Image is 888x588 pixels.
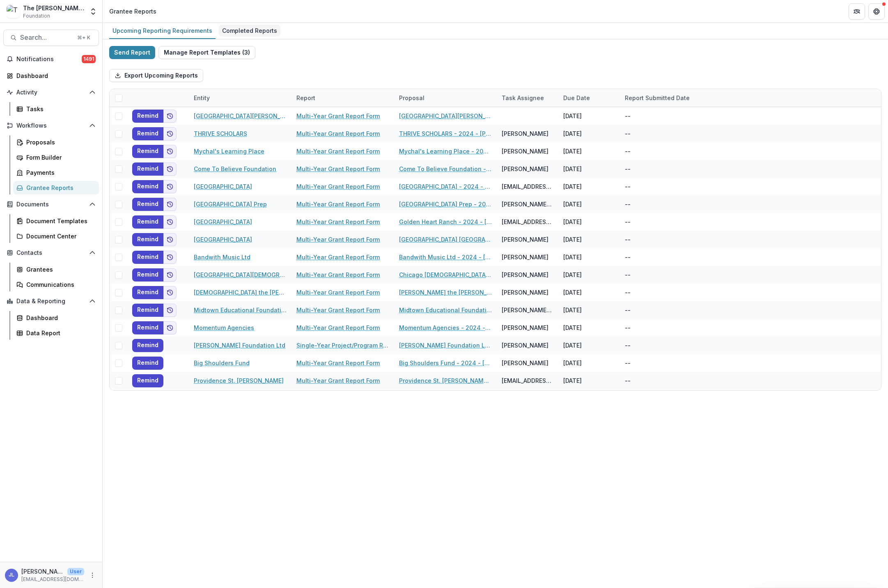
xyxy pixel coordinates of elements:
[194,323,254,332] a: Momentum Agencies
[296,165,380,173] a: Multi-Year Grant Report Form
[82,55,96,63] span: 1491
[558,336,620,354] div: [DATE]
[625,147,631,156] div: --
[558,389,620,407] div: [DATE]
[219,25,280,37] div: Completed Reports
[296,376,380,385] a: Multi-Year Grant Report Form
[558,160,620,178] div: [DATE]
[558,125,620,142] div: [DATE]
[497,89,558,107] div: Task Assignee
[502,341,548,350] div: [PERSON_NAME]
[399,270,492,279] a: Chicago [DEMOGRAPHIC_DATA] Academy - 2024 - [PERSON_NAME] & [PERSON_NAME] Foundation - Returning ...
[194,129,247,138] a: THRIVE SCHOLARS
[399,253,492,261] a: Bandwith Music Ltd - 2024 - [PERSON_NAME] & [PERSON_NAME] Foundation - Returning Grantee Form
[625,253,631,261] div: --
[558,94,595,102] div: Due Date
[625,359,631,367] div: --
[620,89,723,107] div: Report Submitted Date
[558,178,620,195] div: [DATE]
[502,200,553,208] div: [PERSON_NAME] [PERSON_NAME]
[163,286,177,299] button: Add to friends
[296,341,389,350] a: Single-Year Project/Program Report Form
[625,217,631,226] div: --
[26,280,92,289] div: Communications
[16,122,86,129] span: Workflows
[502,288,548,297] div: [PERSON_NAME]
[163,198,177,211] button: Add to friends
[16,89,86,96] span: Activity
[132,251,163,264] button: Remind
[13,214,99,228] a: Document Templates
[558,319,620,336] div: [DATE]
[558,142,620,160] div: [DATE]
[194,147,264,156] a: Mychal's Learning Place
[13,181,99,194] a: Grantee Reports
[163,304,177,317] button: Add to friends
[21,576,84,583] p: [EMAIL_ADDRESS][DOMAIN_NAME]
[26,232,92,240] div: Document Center
[194,182,252,191] a: [GEOGRAPHIC_DATA]
[399,288,492,297] a: [PERSON_NAME] the [PERSON_NAME] Jesuit College Prep - 2024 - [PERSON_NAME] & [PERSON_NAME] Founda...
[194,359,250,367] a: Big Shoulders Fund
[3,246,99,259] button: Open Contacts
[132,321,163,334] button: Remind
[132,162,163,176] button: Remind
[296,129,380,138] a: Multi-Year Grant Report Form
[558,213,620,231] div: [DATE]
[13,135,99,149] a: Proposals
[194,217,252,226] a: [GEOGRAPHIC_DATA]
[502,165,548,173] div: [PERSON_NAME]
[399,235,492,244] a: [GEOGRAPHIC_DATA] [GEOGRAPHIC_DATA] - 2024 - [PERSON_NAME] & [PERSON_NAME] Foundation - Returning...
[625,270,631,279] div: --
[558,89,620,107] div: Due Date
[399,112,492,120] a: [GEOGRAPHIC_DATA][PERSON_NAME][PERSON_NAME] - 2024 - [PERSON_NAME] & [PERSON_NAME] Foundation - R...
[87,3,99,20] button: Open entity switcher
[13,278,99,291] a: Communications
[26,217,92,225] div: Document Templates
[132,110,163,123] button: Remind
[219,23,280,39] a: Completed Reports
[16,56,82,63] span: Notifications
[194,288,287,297] a: [DEMOGRAPHIC_DATA] the [PERSON_NAME] Jesuit College Prep
[26,168,92,177] div: Payments
[394,89,497,107] div: Proposal
[625,235,631,244] div: --
[194,165,276,173] a: Come To Believe Foundation
[7,5,20,18] img: The Charles W. & Patricia S. Bidwill
[13,151,99,164] a: Form Builder
[163,110,177,123] button: Add to friends
[106,5,160,17] nav: breadcrumb
[558,266,620,284] div: [DATE]
[132,127,163,140] button: Remind
[558,248,620,266] div: [DATE]
[163,268,177,281] button: Add to friends
[625,323,631,332] div: --
[132,286,163,299] button: Remind
[291,94,320,102] div: Report
[26,329,92,337] div: Data Report
[502,323,548,332] div: [PERSON_NAME]
[109,46,155,59] button: Send Report
[26,183,92,192] div: Grantee Reports
[26,105,92,113] div: Tasks
[132,357,163,370] button: Remind
[76,33,92,42] div: ⌘ + K
[296,270,380,279] a: Multi-Year Grant Report Form
[109,69,203,82] button: Export Upcoming Reports
[291,89,394,107] div: Report
[67,568,84,575] p: User
[625,129,631,138] div: --
[625,306,631,314] div: --
[296,112,380,120] a: Multi-Year Grant Report Form
[194,235,252,244] a: [GEOGRAPHIC_DATA]
[296,359,380,367] a: Multi-Year Grant Report Form
[296,235,380,244] a: Multi-Year Grant Report Form
[296,182,380,191] a: Multi-Year Grant Report Form
[87,570,97,580] button: More
[194,270,287,279] a: [GEOGRAPHIC_DATA][DEMOGRAPHIC_DATA]
[625,376,631,385] div: --
[558,372,620,389] div: [DATE]
[132,145,163,158] button: Remind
